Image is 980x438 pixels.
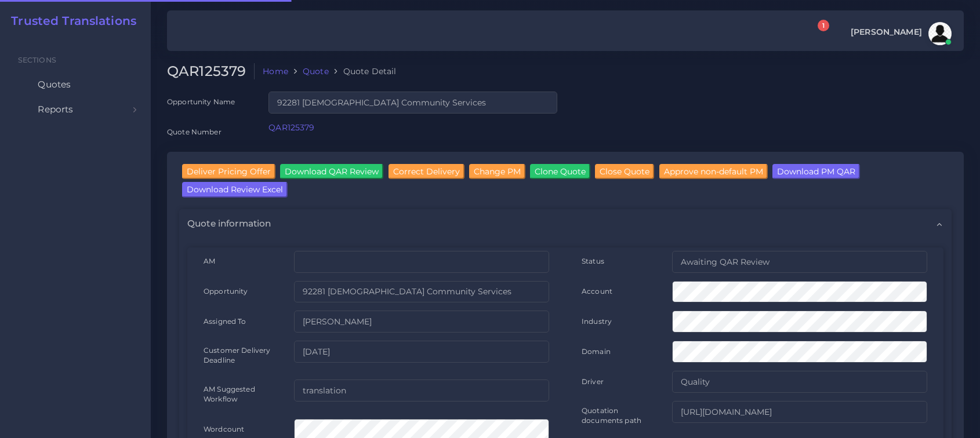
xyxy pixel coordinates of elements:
[204,384,278,404] label: AM Suggested Workflow
[582,316,612,326] label: Industry
[582,256,604,266] label: Status
[807,26,827,42] a: 1
[38,78,71,91] span: Quotes
[167,63,255,80] h2: QAR125379
[772,164,860,179] input: Download PM QAR
[595,164,654,179] input: Close Quote
[268,122,314,133] a: QAR125379
[187,217,271,230] span: Quote information
[582,286,612,296] label: Account
[582,346,611,356] label: Domain
[18,56,56,64] span: Sections
[530,164,590,179] input: Clone Quote
[204,424,244,434] label: Wordcount
[469,164,525,179] input: Change PM
[280,164,383,179] input: Download QAR Review
[389,164,464,179] input: Correct Delivery
[38,103,73,116] span: Reports
[167,97,235,107] label: Opportunity Name
[329,65,397,77] li: Quote Detail
[303,65,329,77] a: Quote
[182,182,288,197] input: Download Review Excel
[9,72,142,97] a: Quotes
[204,256,215,266] label: AM
[851,28,922,36] span: [PERSON_NAME]
[9,97,142,122] a: Reports
[582,377,604,386] label: Driver
[204,286,248,296] label: Opportunity
[659,164,768,179] input: Approve non-default PM
[818,20,829,31] span: 1
[179,209,952,238] div: Quote information
[294,311,549,333] input: pm
[928,22,952,45] img: avatar
[204,345,278,366] label: Customer Delivery Deadline
[845,22,956,45] a: [PERSON_NAME]avatar
[263,65,288,77] a: Home
[182,164,275,179] input: Deliver Pricing Offer
[204,316,246,326] label: Assigned To
[582,406,656,426] label: Quotation documents path
[3,14,136,28] a: Trusted Translations
[167,127,222,137] label: Quote Number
